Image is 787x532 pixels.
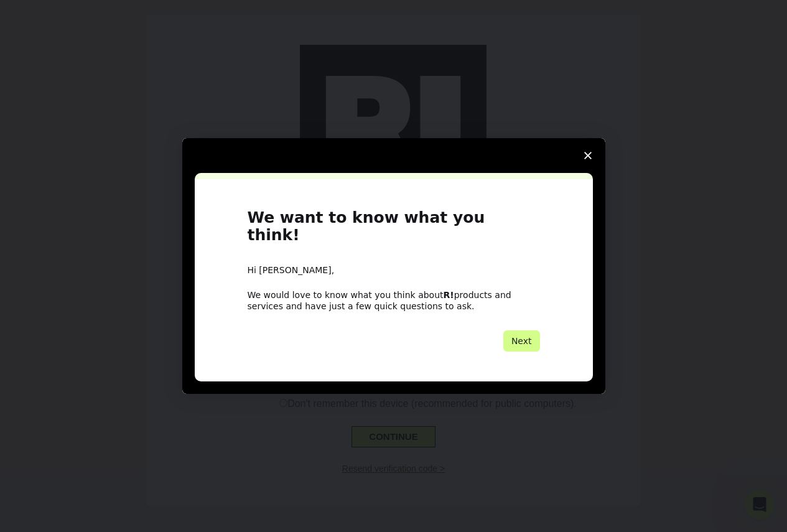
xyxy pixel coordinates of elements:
[503,330,540,352] button: Next
[248,264,540,277] div: Hi [PERSON_NAME],
[444,290,454,300] b: R!
[570,138,605,173] span: Close survey
[248,289,540,312] div: We would love to know what you think about products and services and have just a few quick questi...
[248,209,540,252] h1: We want to know what you think!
